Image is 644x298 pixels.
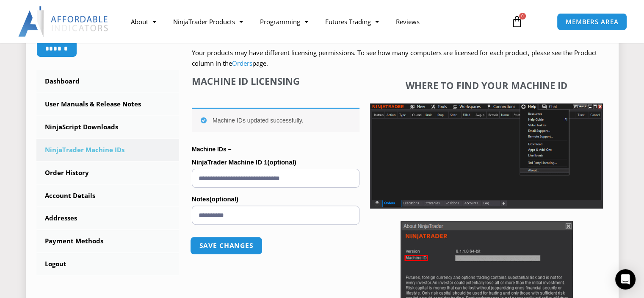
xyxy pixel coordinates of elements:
[36,253,180,275] a: Logout
[18,6,109,37] img: LogoAI | Affordable Indicators – NinjaTrader
[615,269,636,290] div: Open Intercom Messenger
[557,13,627,31] a: MEMBERS AREA
[36,70,180,275] nav: Account pages
[122,12,165,31] a: About
[36,207,180,229] a: Addresses
[317,12,387,31] a: Futures Trading
[252,12,317,31] a: Programming
[370,80,603,91] h4: Where to find your Machine ID
[566,19,619,25] span: MEMBERS AREA
[232,59,252,67] a: Orders
[267,159,296,166] span: (optional)
[519,13,526,19] span: 0
[122,12,503,31] nav: Menu
[192,156,359,169] label: NinjaTrader Machine ID 1
[192,193,359,206] label: Notes
[36,93,180,115] a: User Manuals & Release Notes
[165,12,252,31] a: NinjaTrader Products
[387,12,428,31] a: Reviews
[192,146,231,153] strong: Machine IDs –
[192,75,359,86] h4: Machine ID Licensing
[192,48,597,68] span: Your products may have different licensing permissions. To see how many computers are licensed fo...
[370,103,603,209] img: Screenshot 2025-01-17 1155544 | Affordable Indicators – NinjaTrader
[36,185,180,207] a: Account Details
[36,116,180,138] a: NinjaScript Downloads
[498,9,536,34] a: 0
[36,230,180,252] a: Payment Methods
[36,162,180,184] a: Order History
[210,195,238,203] span: (optional)
[36,139,180,161] a: NinjaTrader Machine IDs
[190,237,263,255] button: Save changes
[36,70,180,92] a: Dashboard
[192,108,359,132] div: Machine IDs updated successfully.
